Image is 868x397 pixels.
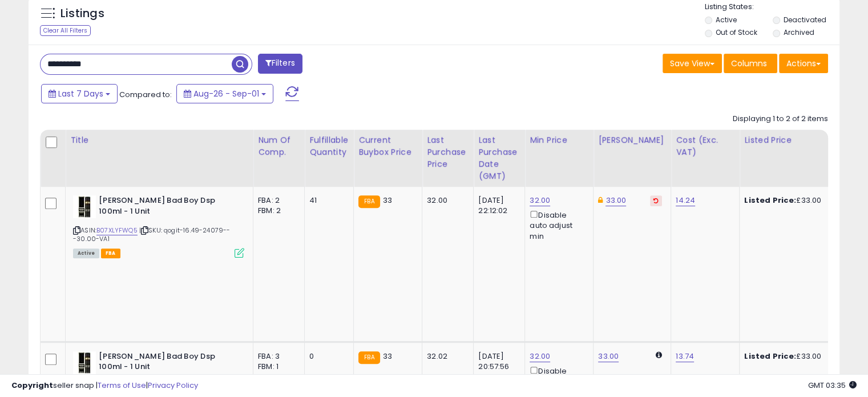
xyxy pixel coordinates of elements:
div: 32.02 [427,351,465,362]
div: Disable auto adjust min [530,208,584,242]
a: 32.00 [530,195,550,206]
button: Actions [779,54,828,73]
div: 41 [309,195,345,206]
div: [DATE] 20:57:56 [478,351,516,372]
span: Last 7 Days [58,88,103,99]
div: FBM: 1 [258,362,296,372]
div: FBA: 2 [258,195,296,206]
div: £33.00 [744,351,839,362]
span: Compared to: [119,89,172,100]
div: Fulfillable Quantity [309,134,349,158]
div: FBM: 2 [258,206,296,216]
button: Save View [663,54,722,73]
span: Aug-26 - Sep-01 [193,88,259,99]
div: Listed Price [744,134,843,146]
a: 13.74 [676,351,694,362]
button: Columns [724,54,777,73]
div: £33.00 [744,195,839,206]
div: ASIN: [73,195,244,256]
div: 0 [309,351,345,362]
span: FBA [101,248,120,258]
small: FBA [358,195,380,208]
span: 2025-09-9 03:35 GMT [808,380,857,391]
button: Aug-26 - Sep-01 [176,84,273,103]
label: Out of Stock [716,27,757,37]
strong: Copyright [11,380,53,391]
label: Deactivated [783,15,826,25]
div: [DATE] 22:12:02 [478,195,516,216]
div: 32.00 [427,195,465,206]
div: FBA: 3 [258,351,296,362]
span: All listings currently available for purchase on Amazon [73,248,99,258]
small: FBA [358,351,380,364]
span: 33 [383,351,392,362]
span: 33 [383,195,392,206]
button: Filters [258,54,302,74]
div: Current Buybox Price [358,134,417,158]
a: B07XLYFWQ5 [96,226,138,235]
img: 416OHaeqgXL._SL40_.jpg [73,195,96,218]
div: Last Purchase Price [427,134,469,170]
p: Listing States: [705,2,839,13]
h5: Listings [60,6,104,22]
div: seller snap | | [11,380,198,391]
a: 33.00 [605,195,626,206]
div: [PERSON_NAME] [598,134,666,146]
b: Listed Price: [744,351,796,362]
div: Min Price [530,134,588,146]
span: | SKU: qogit-16.49-24079---30.00-VA1 [73,226,230,243]
span: Columns [731,58,767,69]
a: 14.24 [676,195,695,206]
div: Title [70,134,248,146]
b: [PERSON_NAME] Bad Boy Dsp 100ml - 1 Unit [99,195,237,219]
div: Clear All Filters [40,25,91,36]
div: Displaying 1 to 2 of 2 items [733,114,828,125]
a: 33.00 [598,351,619,362]
div: Last Purchase Date (GMT) [478,134,520,182]
img: 416OHaeqgXL._SL40_.jpg [73,351,96,374]
label: Archived [783,27,814,37]
b: Listed Price: [744,195,796,206]
b: [PERSON_NAME] Bad Boy Dsp 100ml - 1 Unit [99,351,237,375]
button: Last 7 Days [41,84,118,103]
a: 32.00 [530,351,550,362]
label: Active [716,15,737,25]
a: Privacy Policy [148,380,198,391]
div: Cost (Exc. VAT) [676,134,734,158]
a: Terms of Use [98,380,146,391]
div: Num of Comp. [258,134,300,158]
